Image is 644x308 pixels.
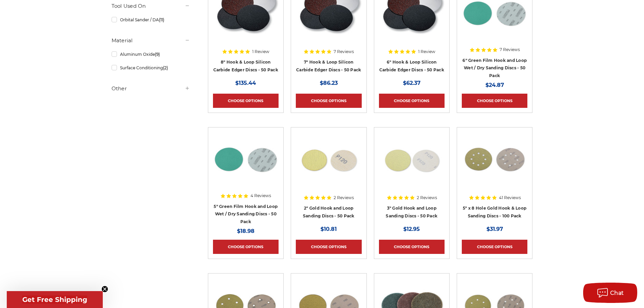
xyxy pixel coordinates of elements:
[485,82,504,88] span: $24.87
[112,85,190,93] h5: Other
[213,94,279,108] a: Choose Options
[213,240,279,254] a: Choose Options
[379,132,445,186] img: 3 inch gold hook and loop sanding discs
[320,226,337,232] span: $10.81
[7,291,103,308] div: Get Free ShippingClose teaser
[112,37,190,45] h5: Material
[112,2,190,10] h5: Tool Used On
[462,132,527,219] a: 5 inch 8 hole gold velcro disc stack
[403,226,420,232] span: $12.95
[213,132,279,186] img: Side-by-side 5-inch green film hook and loop sanding disc p60 grit and loop back
[163,65,168,70] span: (2)
[296,240,361,254] a: Choose Options
[462,94,527,108] a: Choose Options
[237,228,255,234] span: $18.98
[486,226,503,232] span: $31.97
[101,286,108,292] button: Close teaser
[112,48,190,60] a: Aluminum Oxide
[403,80,421,86] span: $62.37
[379,132,445,219] a: 3 inch gold hook and loop sanding discs
[22,295,87,304] span: Get Free Shipping
[112,14,190,26] a: Orbital Sander / DA
[462,58,527,78] a: 6" Green Film Hook and Loop Wet / Dry Sanding Discs - 50 Pack
[379,94,445,108] a: Choose Options
[112,62,190,74] a: Surface Conditioning
[462,132,527,186] img: 5 inch 8 hole gold velcro disc stack
[296,132,361,219] a: 2 inch hook loop sanding discs gold
[214,204,278,224] a: 5" Green Film Hook and Loop Wet / Dry Sanding Discs - 50 Pack
[462,240,527,254] a: Choose Options
[296,94,361,108] a: Choose Options
[610,290,624,296] span: Chat
[155,52,160,57] span: (9)
[235,80,256,86] span: $135.44
[320,80,338,86] span: $86.23
[296,132,361,186] img: 2 inch hook loop sanding discs gold
[583,283,637,303] button: Chat
[159,17,164,22] span: (11)
[379,240,445,254] a: Choose Options
[213,132,279,219] a: Side-by-side 5-inch green film hook and loop sanding disc p60 grit and loop back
